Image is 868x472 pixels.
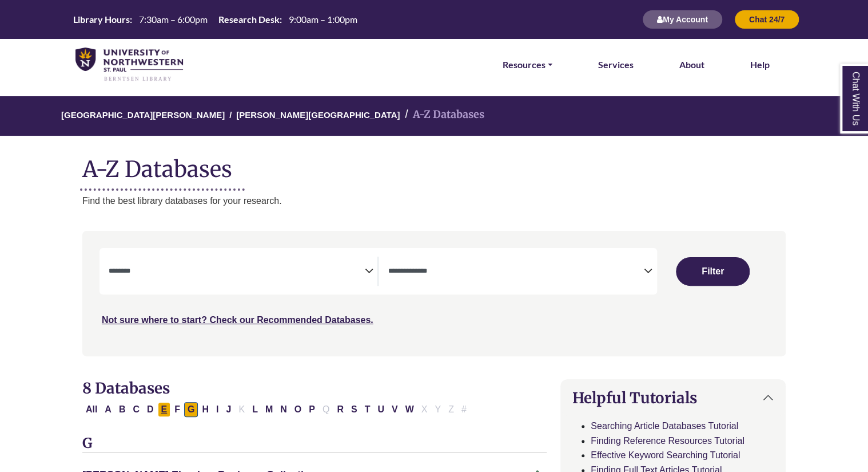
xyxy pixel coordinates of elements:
a: Chat 24/7 [734,14,799,24]
table: Hours Today [69,13,362,24]
button: Filter Results B [116,402,129,417]
a: Resources [503,57,552,72]
button: Filter Results S [348,402,361,417]
span: 8 Databases [82,379,170,398]
a: About [679,57,704,72]
nav: Search filters [82,231,786,356]
a: Hours Today [69,13,362,26]
button: All [82,402,101,417]
span: 7:30am – 6:00pm [139,14,208,25]
button: Filter Results J [222,402,234,417]
button: Filter Results N [277,402,290,417]
button: Filter Results U [374,402,388,417]
a: Help [750,57,770,72]
button: Filter Results I [213,402,222,417]
button: Submit for Search Results [676,257,749,286]
div: Alpha-list to filter by first letter of database name [82,404,471,414]
a: [PERSON_NAME][GEOGRAPHIC_DATA] [236,108,400,120]
button: Filter Results O [291,402,305,417]
a: [GEOGRAPHIC_DATA][PERSON_NAME] [61,108,225,120]
button: Filter Results P [305,402,318,417]
a: Services [598,57,634,72]
button: Filter Results F [171,402,184,417]
button: Filter Results E [158,402,171,417]
button: Filter Results C [129,402,143,417]
span: 9:00am – 1:00pm [289,14,357,25]
li: A-Z Databases [400,107,484,123]
button: Helpful Tutorials [561,380,785,416]
a: My Account [642,14,723,24]
th: Research Desk: [214,13,282,25]
button: Filter Results V [388,402,401,417]
button: Filter Results R [333,402,347,417]
button: Filter Results M [262,402,276,417]
button: Chat 24/7 [734,10,799,29]
a: Not sure where to start? Check our Recommended Databases. [102,315,373,325]
a: Effective Keyword Searching Tutorial [591,450,740,460]
h3: G [82,435,547,453]
button: Filter Results H [198,402,212,417]
button: Filter Results D [144,402,157,417]
button: Filter Results G [184,402,198,417]
p: Find the best library databases for your research. [82,194,786,209]
button: Filter Results L [249,402,261,417]
a: Finding Reference Resources Tutorial [591,436,744,446]
button: Filter Results A [101,402,115,417]
button: My Account [642,10,723,29]
textarea: Search [109,268,365,277]
h1: A-Z Databases [82,147,786,182]
textarea: Search [388,268,644,277]
button: Filter Results T [361,402,374,417]
img: library_home [75,48,183,82]
a: Searching Article Databases Tutorial [591,421,738,431]
nav: breadcrumb [82,96,786,136]
button: Filter Results W [402,402,417,417]
th: Library Hours: [69,13,133,25]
